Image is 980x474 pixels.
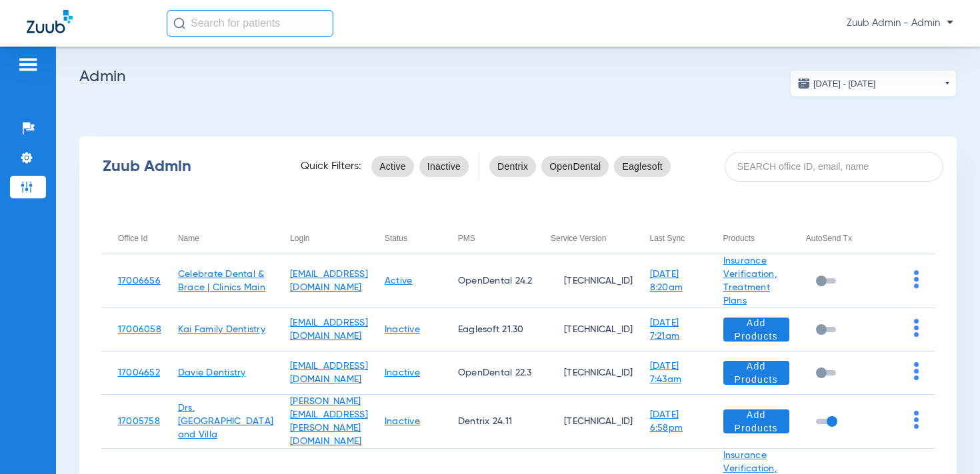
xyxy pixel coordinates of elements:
a: Inactive [385,368,420,377]
td: Eaglesoft 21.30 [441,308,534,352]
input: SEARCH office ID, email, name [725,152,943,182]
a: 17006058 [118,325,161,334]
span: Dentrix [497,160,528,173]
a: Drs. [GEOGRAPHIC_DATA] and Villa [178,403,273,439]
div: Zuub Admin [103,160,277,173]
a: Celebrate Dental & Brace | Clinics Main [178,270,265,292]
div: Status [385,231,407,246]
h2: Admin [79,70,957,83]
div: PMS [458,231,534,246]
mat-chip-listbox: status-filters [371,153,469,180]
img: group-dot-blue.svg [914,362,919,380]
span: Eaglesoft [622,160,663,173]
a: [DATE] 6:58pm [650,410,683,433]
a: Active [385,276,413,286]
span: Inactive [427,160,461,173]
span: Add Products [734,359,779,386]
img: Search Icon [173,17,185,29]
a: Inactive [385,325,420,334]
img: date.svg [797,77,811,90]
div: Service Version [551,231,633,246]
td: OpenDental 24.2 [441,254,534,308]
a: [EMAIL_ADDRESS][DOMAIN_NAME] [290,270,368,292]
td: Dentrix 24.11 [441,395,534,449]
span: Quick Filters: [301,160,361,173]
a: Insurance Verification, Treatment Plans [723,256,777,306]
a: [EMAIL_ADDRESS][DOMAIN_NAME] [290,361,368,384]
div: AutoSend Tx [806,231,867,246]
span: Add Products [734,316,779,343]
div: Office Id [118,231,161,246]
button: Add Products [723,318,789,342]
a: 17005758 [118,417,160,426]
a: [DATE] 8:20am [650,270,683,292]
td: [TECHNICAL_ID] [534,254,633,308]
mat-chip-listbox: pms-filters [489,153,671,180]
td: [TECHNICAL_ID] [534,352,633,395]
div: Name [178,231,199,246]
span: Zuub Admin - Admin [847,17,953,30]
img: Zuub Logo [27,10,73,33]
button: [DATE] - [DATE] [790,70,957,97]
td: [TECHNICAL_ID] [534,395,633,449]
div: AutoSend Tx [806,231,852,246]
td: OpenDental 22.3 [441,352,534,395]
span: Active [379,160,406,173]
div: PMS [458,231,475,246]
a: 17004652 [118,368,160,377]
div: Service Version [551,231,606,246]
a: [DATE] 7:43am [650,361,682,384]
button: Add Products [723,361,789,385]
div: Last Sync [650,231,685,246]
div: Products [723,231,755,246]
img: group-dot-blue.svg [914,270,919,288]
img: hamburger-icon [17,57,39,73]
a: [EMAIL_ADDRESS][DOMAIN_NAME] [290,318,368,341]
div: Office Id [118,231,147,246]
iframe: Chat Widget [913,410,980,474]
div: Login [290,231,368,246]
a: Davie Dentistry [178,368,246,377]
div: Login [290,231,309,246]
a: [DATE] 7:21am [650,318,680,341]
span: OpenDental [549,160,601,173]
span: Add Products [734,408,779,435]
td: [TECHNICAL_ID] [534,308,633,352]
div: Last Sync [650,231,707,246]
div: Status [385,231,441,246]
a: [PERSON_NAME][EMAIL_ADDRESS][PERSON_NAME][DOMAIN_NAME] [290,397,368,446]
input: Search for patients [167,10,333,37]
button: Add Products [723,409,789,433]
a: 17006656 [118,276,161,286]
div: Products [723,231,789,246]
a: Kai Family Dentistry [178,325,265,334]
div: Name [178,231,273,246]
a: Inactive [385,417,420,426]
img: group-dot-blue.svg [914,319,919,337]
